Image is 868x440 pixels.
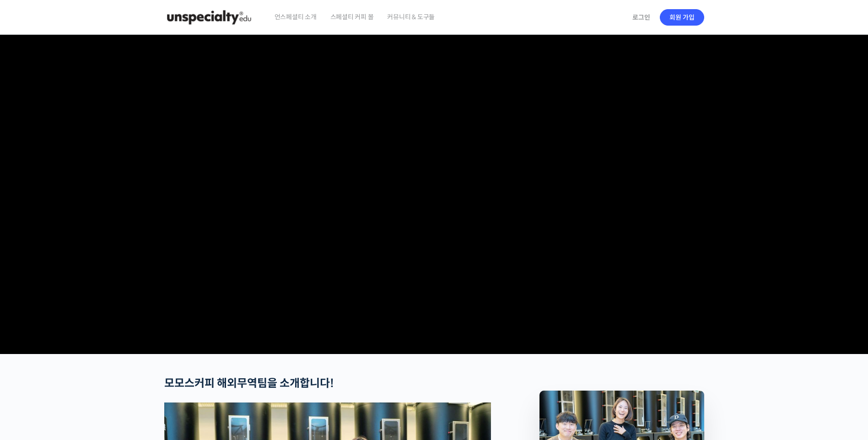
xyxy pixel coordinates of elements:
[660,9,704,26] a: 회원 가입
[627,7,656,28] a: 로그인
[164,376,334,390] strong: 모모스커피 해외무역팀을 소개합니다!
